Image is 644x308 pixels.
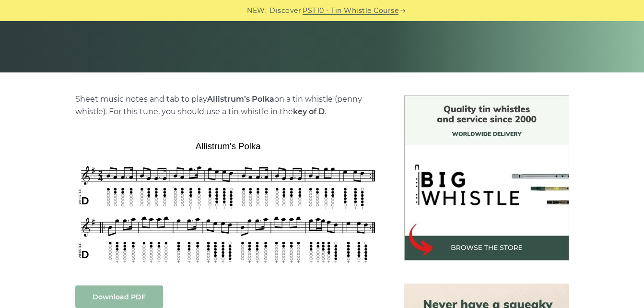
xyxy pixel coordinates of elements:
[293,107,325,116] strong: key of D
[303,5,398,16] a: PST10 - Tin Whistle Course
[75,138,381,266] img: Allistrum's Polka Tin Whistle Tabs & Sheet Music
[75,93,381,118] p: Sheet music notes and tab to play on a tin whistle (penny whistle). For this tune, you should use...
[404,95,569,261] img: BigWhistle Tin Whistle Store
[75,285,163,308] a: Download PDF
[269,5,301,16] span: Discover
[247,5,267,16] span: NEW:
[207,95,274,104] strong: Allistrum’s Polka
